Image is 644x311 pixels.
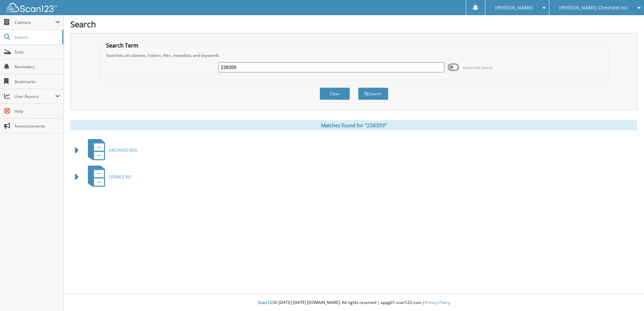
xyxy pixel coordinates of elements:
a: SERVICE RO [84,164,131,190]
span: ARCHIVED ROS [109,147,137,153]
span: Search [14,34,59,40]
a: Privacy Policy [425,300,450,305]
span: Advanced Search [463,65,493,70]
img: scan123-logo-white.svg [7,3,57,12]
button: Search [358,88,388,100]
span: Reminders [14,64,60,70]
h1: Search [70,19,637,30]
span: Bookmarks [14,79,60,84]
span: Scan [14,49,60,55]
a: ARCHIVED ROS [84,137,137,164]
button: Clear [320,88,350,100]
span: [PERSON_NAME] [495,6,533,10]
span: [PERSON_NAME] Chevrolet Inc [559,6,628,10]
iframe: Chat Widget [610,279,644,311]
div: Searches all cabinets, folders, files, metadata, and keywords [103,53,605,58]
span: Announcements [14,123,60,129]
span: Scan123 [258,300,274,305]
div: Matches found for "238359" [70,120,637,130]
span: Cabinets [14,20,55,25]
span: User Reports [14,94,55,99]
legend: Search Term [103,42,142,49]
span: SERVICE RO [109,174,131,180]
div: © [DATE]-[DATE] [DOMAIN_NAME]. All rights reserved | appg01-scan123-com | [64,295,644,311]
span: Help [14,108,60,114]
